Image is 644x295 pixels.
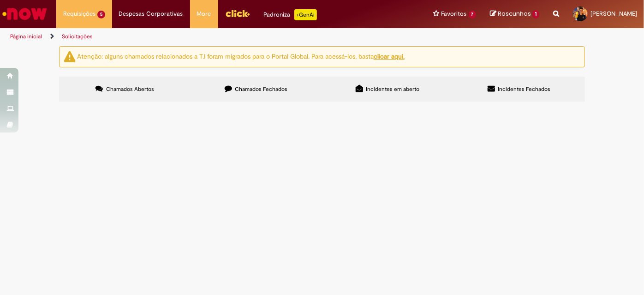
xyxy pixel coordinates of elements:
span: [PERSON_NAME] [590,10,637,18]
div: Padroniza [264,9,317,20]
span: Chamados Abertos [106,85,154,93]
span: Requisições [63,9,95,18]
a: clicar aqui. [374,52,405,60]
a: Solicitações [62,33,93,40]
span: Despesas Corporativas [119,9,183,18]
p: +GenAi [294,9,317,20]
span: More [197,9,211,18]
span: Chamados Fechados [235,85,288,93]
span: Incidentes Fechados [498,85,551,93]
img: click_logo_yellow_360x200.png [225,6,250,20]
span: 7 [469,11,477,18]
a: Página inicial [10,33,42,40]
span: Incidentes em aberto [366,85,420,93]
span: 1 [532,10,539,18]
ng-bind-html: Atenção: alguns chamados relacionados a T.I foram migrados para o Portal Global. Para acessá-los,... [77,52,405,60]
span: 5 [97,11,105,18]
ul: Trilhas de página [7,28,423,45]
img: ServiceNow [1,5,48,23]
span: Rascunhos [498,9,531,18]
a: Rascunhos [490,10,539,18]
span: Favoritos [441,9,467,18]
